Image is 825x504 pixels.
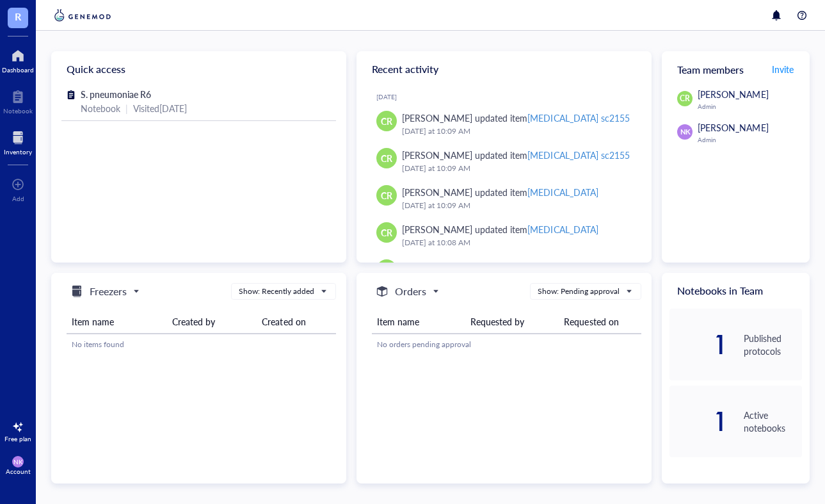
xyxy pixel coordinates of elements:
[372,310,465,334] th: Item name
[527,149,629,161] div: [MEDICAL_DATA] sc2155
[680,93,690,104] span: CR
[744,332,802,357] div: Published protocols
[12,195,24,202] div: Add
[2,45,34,74] a: Dashboard
[72,339,331,350] div: No items found
[698,102,802,110] div: Admin
[527,186,598,199] div: [MEDICAL_DATA]
[81,101,120,115] div: Notebook
[402,111,629,125] div: [PERSON_NAME] updated item
[367,143,641,180] a: CR[PERSON_NAME] updated item[MEDICAL_DATA] sc2155[DATE] at 10:09 AM
[772,63,794,76] span: Invite
[167,310,257,334] th: Created by
[367,106,641,143] a: CR[PERSON_NAME] updated item[MEDICAL_DATA] sc2155[DATE] at 10:09 AM
[133,101,187,115] div: Visited [DATE]
[402,162,631,175] div: [DATE] at 10:09 AM
[771,59,794,79] button: Invite
[465,310,559,334] th: Requested by
[402,148,629,162] div: [PERSON_NAME] updated item
[402,222,598,236] div: [PERSON_NAME] updated item
[4,148,32,156] div: Inventory
[125,101,128,115] div: |
[51,8,114,23] img: genemod-logo
[4,435,31,443] div: Free plan
[402,236,631,249] div: [DATE] at 10:08 AM
[698,88,768,101] span: [PERSON_NAME]
[395,284,426,299] h5: Orders
[402,185,598,199] div: [PERSON_NAME] updated item
[3,86,33,115] a: Notebook
[662,273,810,309] div: Notebooks in Team
[527,223,598,236] div: [MEDICAL_DATA]
[13,458,23,466] span: NK
[3,107,33,115] div: Notebook
[669,334,728,355] div: 1
[402,199,631,212] div: [DATE] at 10:09 AM
[15,8,21,24] span: R
[744,409,802,434] div: Active notebooks
[51,51,346,87] div: Quick access
[377,339,636,350] div: No orders pending approval
[81,88,151,101] span: S. pneumoniae R6
[527,111,629,124] div: [MEDICAL_DATA] sc2155
[2,66,34,74] div: Dashboard
[356,51,652,87] div: Recent activity
[239,286,314,297] div: Show: Recently added
[381,188,392,202] span: CR
[376,93,641,101] div: [DATE]
[381,114,392,128] span: CR
[67,310,167,334] th: Item name
[90,284,127,299] h5: Freezers
[680,127,690,138] span: NK
[402,125,631,138] div: [DATE] at 10:09 AM
[4,127,32,156] a: Inventory
[367,180,641,217] a: CR[PERSON_NAME] updated item[MEDICAL_DATA][DATE] at 10:09 AM
[367,217,641,254] a: CR[PERSON_NAME] updated item[MEDICAL_DATA][DATE] at 10:08 AM
[662,51,810,87] div: Team members
[538,286,620,297] div: Show: Pending approval
[669,411,728,432] div: 1
[381,151,392,165] span: CR
[698,121,768,134] span: [PERSON_NAME]
[381,225,392,240] span: CR
[698,136,802,143] div: Admin
[559,310,641,334] th: Requested on
[257,310,335,334] th: Created on
[6,467,31,475] div: Account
